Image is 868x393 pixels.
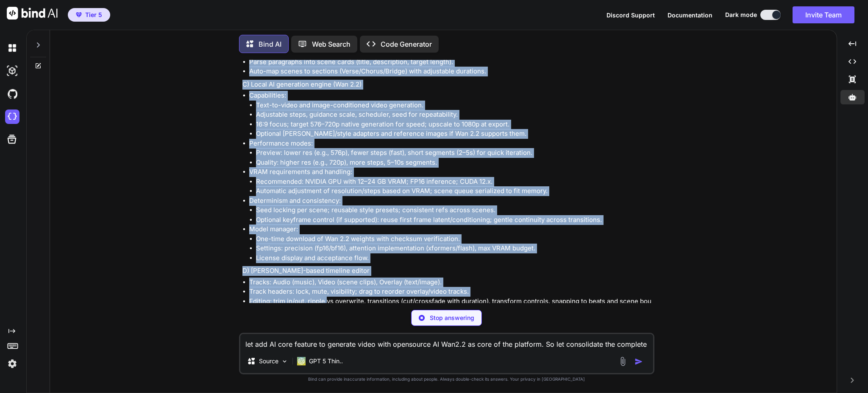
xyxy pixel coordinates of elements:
button: Discord Support [606,11,655,20]
li: Editing: trim in/out, ripple vs overwrite, transitions (cut/crossfade with duration), transform c... [249,297,653,316]
li: Text-to-video and image-conditioned video generation. [256,101,653,110]
li: Model manager: [249,225,653,263]
p: Stop answering [430,314,474,322]
button: Documentation [668,11,712,20]
p: Code Generator [381,39,432,49]
li: VRAM requirements and handling: [249,167,653,196]
li: Quality: higher res (e.g., 720p), more steps, 5–10s segments. [256,158,653,168]
img: GPT 5 Thinking Medium [297,357,306,365]
img: attachment [618,357,628,366]
li: Adjustable steps, guidance scale, scheduler, seed for repeatability. [256,110,653,120]
p: Source [259,357,278,365]
li: Optional [PERSON_NAME]/style adapters and reference images if Wan 2.2 supports them. [256,129,653,139]
li: 16:9 focus; target 576–720p native generation for speed; upscale to 1080p at export. [256,120,653,129]
li: Determinism and consistency: [249,196,653,225]
span: Discord Support [606,11,655,19]
img: Bind AI [7,7,58,20]
img: icon [634,357,643,366]
p: D) [PERSON_NAME]-based timeline editor [242,266,653,276]
li: Auto-map scenes to sections (Verse/Chorus/Bridge) with adjustable durations. [249,67,653,76]
img: Pick Models [281,358,288,365]
li: Preview: lower res (e.g., 576p), fewer steps (fast), short segments (2–5s) for quick iteration. [256,148,653,158]
img: darkAi-studio [5,64,19,78]
span: Dark mode [725,11,757,19]
li: Capabilities: [249,91,653,139]
span: Documentation [668,11,712,19]
li: Settings: precision (fp16/bf16), attention implementation (xformers/flash), max VRAM budget. [256,244,653,253]
li: Tracks: Audio (music), Video (scene clips), Overlay (text/image). [249,278,653,287]
li: Automatic adjustment of resolution/steps based on VRAM; scene queue serialized to fit memory. [256,186,653,196]
button: premiumTier 5 [68,8,110,22]
p: Web Search [312,39,351,49]
button: Invite Team [793,6,854,23]
li: Track headers: lock, mute, visibility; drag to reorder overlay/video tracks. [249,287,653,297]
li: Optional keyframe control (if supported): reuse first frame latent/conditioning; gentle continuit... [256,215,653,225]
img: premium [76,12,82,17]
li: Recommended: NVIDIA GPU with 12–24 GB VRAM; FP16 inference; CUDA 12.x. [256,177,653,187]
li: License display and acceptance flow. [256,253,653,263]
p: GPT 5 Thin.. [309,357,343,365]
li: Seed locking per scene; reusable style presets; consistent refs across scenes. [256,205,653,215]
li: Parse paragraphs into scene cards (title, description, target length). [249,57,653,67]
p: C) Local AI generation engine (Wan 2.2) [242,80,653,90]
p: Bind AI [259,39,281,49]
img: githubDark [5,87,19,101]
img: cloudideIcon [5,109,19,124]
img: darkChat [5,41,19,55]
li: One-time download of Wan 2.2 weights with checksum verification. [256,234,653,244]
li: Performance modes: [249,139,653,168]
p: Bind can provide inaccurate information, including about people. Always double-check its answers.... [239,376,654,382]
img: settings [5,357,19,371]
span: Tier 5 [85,11,102,19]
